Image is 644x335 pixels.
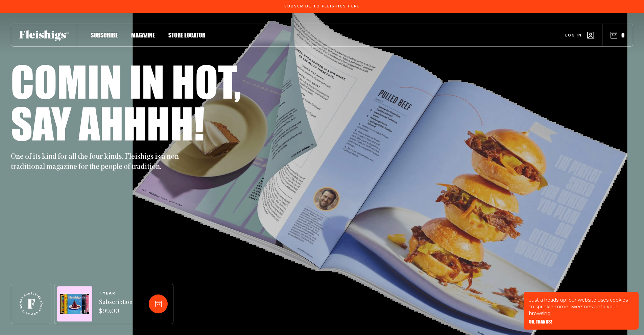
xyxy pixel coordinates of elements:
a: Store locator [168,30,206,40]
h1: Say ahhhh! [11,102,205,144]
button: OK, THANKS! [529,319,552,324]
span: Subscription $99.00 [99,298,133,316]
a: Magazine [131,30,155,40]
a: 1 YEARSubscription $99.00 [99,291,133,316]
h1: Comin in hot, [11,60,241,102]
img: Magazines image [60,294,89,314]
button: 0 [611,31,625,39]
span: 1 YEAR [99,291,133,295]
a: Subscribe [91,30,118,40]
p: Just a heads-up: our website uses cookies to sprinkle some sweetness into your browsing. [529,297,633,317]
span: Subscribe [91,31,118,39]
span: Magazine [131,31,155,39]
span: Subscribe To Fleishigs Here [284,4,360,8]
a: Subscribe To Fleishigs Here [283,4,361,8]
span: Store locator [168,31,206,39]
a: Log in [565,32,594,38]
p: One of its kind for all the four kinds. Fleishigs is a non-traditional magazine for the people of... [11,152,187,172]
span: Log in [565,33,582,38]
